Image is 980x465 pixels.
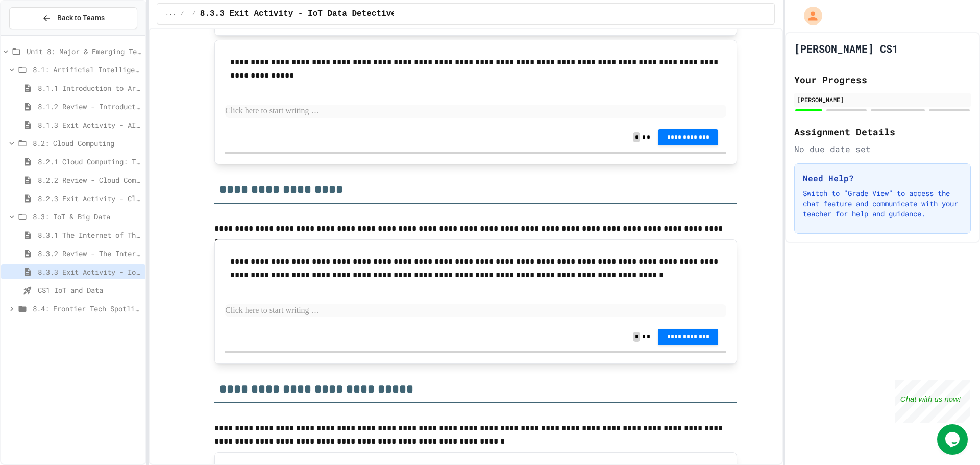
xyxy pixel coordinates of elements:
h1: [PERSON_NAME] CS1 [794,41,898,56]
span: ... [165,10,177,18]
span: 8.2.1 Cloud Computing: Transforming the Digital World [38,156,141,167]
span: 8.3.1 The Internet of Things and Big Data: Our Connected Digital World [38,230,141,240]
iframe: chat widget [895,380,970,423]
span: / [180,10,184,18]
span: CS1 IoT and Data [38,285,141,296]
span: / [192,10,196,18]
span: Unit 8: Major & Emerging Technologies [27,46,141,57]
span: 8.3.3 Exit Activity - IoT Data Detective Challenge [200,8,445,20]
iframe: chat widget [937,424,970,455]
span: 8.1.3 Exit Activity - AI Detective [38,119,141,130]
span: 8.2: Cloud Computing [33,138,141,149]
span: 8.3: IoT & Big Data [33,211,141,222]
h3: Need Help? [803,172,962,184]
span: 8.4: Frontier Tech Spotlight [33,303,141,314]
span: 8.1: Artificial Intelligence Basics [33,64,141,75]
span: 8.1.1 Introduction to Artificial Intelligence [38,83,141,93]
div: [PERSON_NAME] [797,95,968,104]
p: Switch to "Grade View" to access the chat feature and communicate with your teacher for help and ... [803,188,962,219]
span: Back to Teams [57,13,105,23]
div: No due date set [794,143,971,155]
span: 8.3.2 Review - The Internet of Things and Big Data [38,248,141,259]
span: 8.2.2 Review - Cloud Computing [38,175,141,185]
h2: Your Progress [794,72,971,87]
h2: Assignment Details [794,125,971,139]
div: My Account [793,4,825,28]
span: 8.2.3 Exit Activity - Cloud Service Detective [38,193,141,204]
span: 8.1.2 Review - Introduction to Artificial Intelligence [38,101,141,112]
span: 8.3.3 Exit Activity - IoT Data Detective Challenge [38,266,141,277]
button: Back to Teams [9,7,137,29]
